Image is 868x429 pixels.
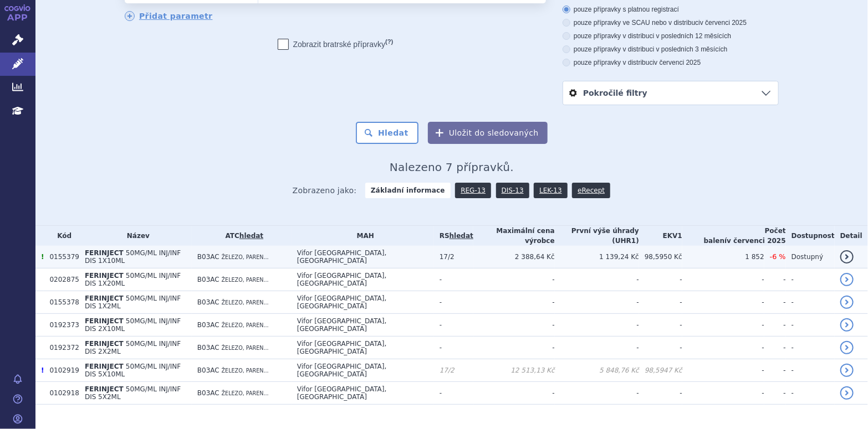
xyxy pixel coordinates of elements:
span: v červenci 2025 [727,237,785,245]
td: - [434,314,473,337]
button: Hledat [356,122,418,144]
span: ŽELEZO, PAREN... [222,299,269,306]
a: Pokročilé filtry [563,81,778,105]
span: ŽELEZO, PAREN... [222,322,269,328]
th: Detail [835,226,868,246]
td: - [786,314,835,337]
span: Tento přípravek má více úhrad. [41,253,44,261]
td: - [639,291,682,314]
th: MAH [292,226,434,246]
a: Přidat parametr [125,11,213,21]
span: FERINJECT [85,385,124,393]
td: - [764,337,786,359]
span: 50MG/ML INJ/INF DIS 5X2ML [85,385,181,401]
th: Maximální cena výrobce [473,226,555,246]
span: ŽELEZO, PAREN... [222,345,269,351]
label: pouze přípravky ve SCAU nebo v distribuci [563,18,779,27]
a: DIS-13 [496,183,529,198]
td: 1 852 [682,246,764,268]
td: - [682,314,764,337]
td: Vifor [GEOGRAPHIC_DATA], [GEOGRAPHIC_DATA] [292,246,434,268]
span: FERINJECT [85,317,124,325]
a: detail [840,296,854,309]
a: detail [840,364,854,377]
button: Uložit do sledovaných [428,122,548,144]
th: ATC [192,226,292,246]
td: - [473,382,555,405]
a: detail [840,318,854,332]
td: - [555,268,639,291]
td: - [682,337,764,359]
a: eRecept [572,183,610,198]
td: - [473,337,555,359]
a: detail [840,273,854,286]
td: 2 388,64 Kč [473,246,555,268]
label: pouze přípravky v distribuci [563,58,779,67]
span: B03AC [197,389,219,397]
td: - [473,268,555,291]
td: Vifor [GEOGRAPHIC_DATA], [GEOGRAPHIC_DATA] [292,314,434,337]
th: Název [79,226,192,246]
span: B03AC [197,366,219,374]
span: v červenci 2025 [654,59,701,66]
span: ŽELEZO, PAREN... [222,368,269,374]
td: - [473,291,555,314]
a: detail [840,250,854,263]
td: - [639,337,682,359]
strong: Základní informace [365,183,451,198]
td: - [786,268,835,291]
th: Kód [44,226,79,246]
span: Zobrazeno jako: [293,183,357,198]
span: B03AC [197,344,219,352]
td: - [682,382,764,405]
a: detail [840,341,854,354]
td: - [639,314,682,337]
span: Nalezeno 7 přípravků. [390,161,514,174]
span: v červenci 2025 [700,19,747,27]
td: Vifor [GEOGRAPHIC_DATA], [GEOGRAPHIC_DATA] [292,359,434,382]
span: 50MG/ML INJ/INF DIS 1X20ML [85,272,181,287]
td: - [764,314,786,337]
label: pouze přípravky v distribuci v posledních 3 měsících [563,45,779,54]
span: B03AC [197,321,219,329]
td: - [639,382,682,405]
abbr: (?) [385,38,393,45]
th: První výše úhrady (UHR1) [555,226,639,246]
span: FERINJECT [85,249,124,257]
td: - [473,314,555,337]
td: 12 513,13 Kč [473,359,555,382]
td: - [682,291,764,314]
a: LEK-13 [534,183,567,198]
td: - [682,268,764,291]
td: 0102919 [44,359,79,382]
span: 17/2 [440,366,455,374]
td: - [434,268,473,291]
td: - [764,359,786,382]
td: 0155378 [44,291,79,314]
td: 0202875 [44,268,79,291]
td: 5 848,76 Kč [555,359,639,382]
span: 50MG/ML INJ/INF DIS 2X2ML [85,340,181,355]
td: 0155379 [44,246,79,268]
td: - [764,291,786,314]
td: - [682,359,764,382]
th: Počet balení [682,226,786,246]
span: 50MG/ML INJ/INF DIS 2X10ML [85,317,181,333]
span: FERINJECT [85,363,124,370]
span: 50MG/ML INJ/INF DIS 1X10ML [85,249,181,265]
a: hledat [450,232,473,240]
td: - [764,268,786,291]
a: detail [840,386,854,400]
td: - [786,337,835,359]
td: - [434,337,473,359]
td: 98,5950 Kč [639,246,682,268]
span: 17/2 [440,253,455,261]
td: - [764,382,786,405]
span: 50MG/ML INJ/INF DIS 1X2ML [85,294,181,310]
td: - [434,291,473,314]
td: Vifor [GEOGRAPHIC_DATA], [GEOGRAPHIC_DATA] [292,382,434,405]
a: REG-13 [455,183,491,198]
td: - [639,268,682,291]
td: 0192372 [44,337,79,359]
span: B03AC [197,253,219,261]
